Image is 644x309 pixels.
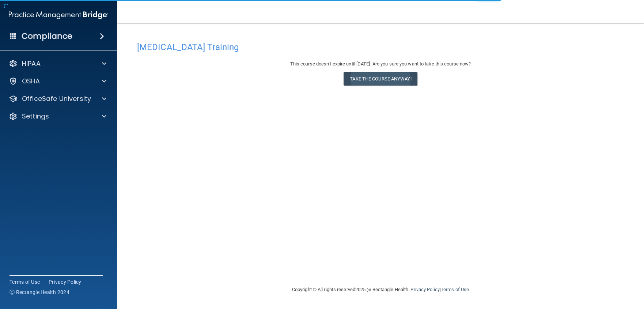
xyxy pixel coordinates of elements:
[22,59,41,68] p: HIPAA
[344,72,417,86] button: Take the course anyway!
[9,112,106,121] a: Settings
[10,278,40,286] a: Terms of Use
[9,94,106,103] a: OfficeSafe University
[9,77,106,86] a: OSHA
[10,289,69,296] span: Ⓒ Rectangle Health 2024
[137,42,624,52] h4: [MEDICAL_DATA] Training
[137,60,624,68] div: This course doesn’t expire until [DATE]. Are you sure you want to take this course now?
[441,287,469,292] a: Terms of Use
[9,59,106,68] a: HIPAA
[49,278,82,286] a: Privacy Policy
[22,112,49,121] p: Settings
[410,287,439,292] a: Privacy Policy
[247,278,514,301] div: Copyright © All rights reserved 2025 @ Rectangle Health | |
[22,77,40,86] p: OSHA
[22,31,72,41] h4: Compliance
[22,94,91,103] p: OfficeSafe University
[9,8,108,22] img: PMB logo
